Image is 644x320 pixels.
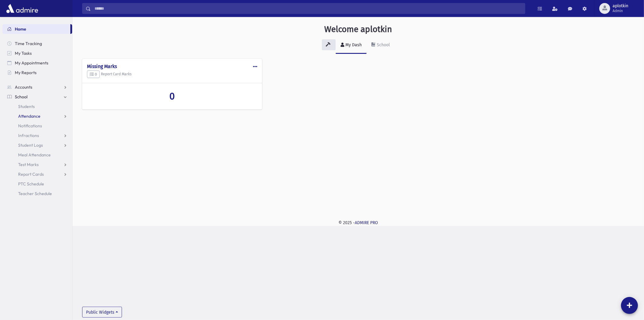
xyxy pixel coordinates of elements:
[87,90,257,102] a: 0
[336,37,367,54] a: My Dash
[169,90,175,102] span: 0
[2,68,72,77] a: My Reports
[2,121,72,131] a: Notifications
[613,4,628,8] span: aplotkin
[2,24,70,34] a: Home
[87,70,100,78] button: 0
[5,2,40,15] img: AdmirePro
[82,307,122,318] button: Public Widgets
[18,171,44,177] span: Report Cards
[376,42,390,47] div: School
[2,82,72,92] a: Accounts
[2,150,72,160] a: Meal Attendance
[2,189,72,198] a: Teacher Schedule
[2,92,72,102] a: School
[18,191,52,196] span: Teacher Schedule
[18,142,43,148] span: Student Logs
[90,72,97,77] span: 0
[18,133,39,138] span: Infractions
[2,131,72,140] a: Infractions
[2,58,72,68] a: My Appointments
[87,64,257,69] h4: Missing Marks
[18,152,51,158] span: Meal Attendance
[15,60,48,66] span: My Appointments
[2,111,72,121] a: Attendance
[18,123,42,129] span: Notifications
[344,42,362,47] div: My Dash
[15,94,27,100] span: School
[355,220,378,225] a: ADMIRE PRO
[15,70,37,75] span: My Reports
[2,160,72,169] a: Test Marks
[87,70,257,78] h5: Report Card Marks
[613,8,628,13] span: Admin
[2,39,72,48] a: Time Tracking
[15,26,26,32] span: Home
[2,48,72,58] a: My Tasks
[18,113,40,119] span: Attendance
[15,51,32,56] span: My Tasks
[18,181,44,187] span: PTC Schedule
[2,179,72,189] a: PTC Schedule
[15,41,42,46] span: Time Tracking
[15,84,32,90] span: Accounts
[2,140,72,150] a: Student Logs
[18,104,35,109] span: Students
[82,220,634,226] div: © 2025 -
[325,24,392,34] h3: Welcome aplotkin
[2,169,72,179] a: Report Cards
[18,162,39,167] span: Test Marks
[367,37,395,54] a: School
[2,102,72,111] a: Students
[91,3,525,14] input: Search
